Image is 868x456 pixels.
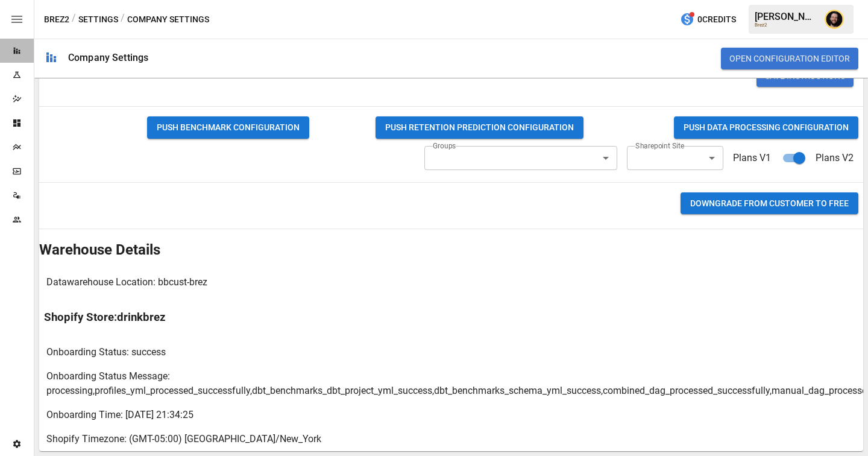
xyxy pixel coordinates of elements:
label: Sharepoint Site [635,141,684,151]
button: PUSH DATA PROCESSING CONFIGURATION [674,116,858,139]
button: Settings [78,12,118,27]
p: Onboarding Status: success [46,345,166,359]
button: Brez2 [44,12,69,27]
p: Shopify Timezone: (GMT-05:00) [GEOGRAPHIC_DATA]/New_York [46,432,321,446]
button: 0Credits [675,8,741,31]
p: Datawarehouse Location: bbcust-brez [46,275,207,290]
div: Brez2 [755,22,817,28]
p: Onboarding Time: [DATE] 21:34:25 [46,408,193,422]
p: Plans V2 [816,151,854,165]
p: Plans V1 [733,151,771,165]
span: 0 Credits [697,12,736,27]
div: / [121,12,125,27]
div: Company Settings [68,52,148,63]
div: / [72,12,76,27]
button: Ciaran Nugent [817,2,851,36]
button: PUSH RETENTION PREDICTION CONFIGURATION [376,116,583,139]
div: [PERSON_NAME] [755,11,817,22]
h2: Warehouse Details [39,241,863,258]
button: PUSH BENCHMARK CONFIGURATION [147,116,309,139]
button: Downgrade from CUSTOMER to FREE [681,192,858,215]
img: Ciaran Nugent [825,10,844,29]
h3: Shopify Store: drinkbrez [44,311,166,324]
button: Open Configuration Editor [721,48,858,69]
label: Groups [433,141,456,151]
